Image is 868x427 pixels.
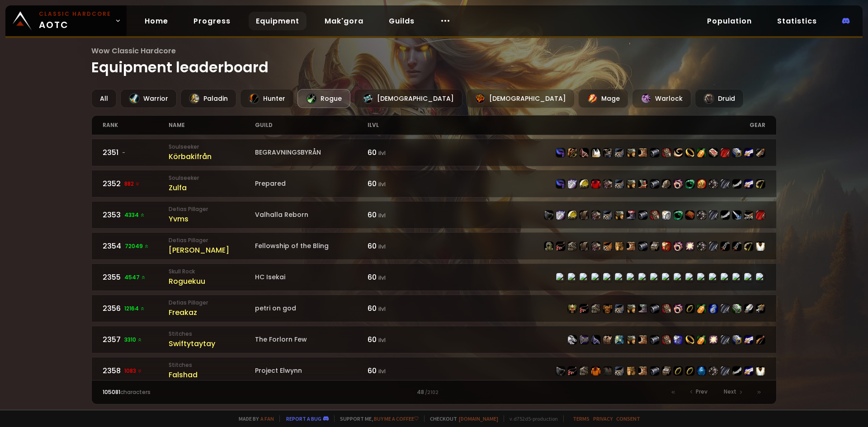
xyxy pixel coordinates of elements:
[317,12,371,30] a: Mak'gora
[255,272,368,282] div: HC Isekai
[368,147,434,158] div: 60
[169,276,255,287] div: Roguekuu
[685,366,694,375] img: item-18500
[124,367,142,375] span: 1083
[255,210,368,220] div: Valhalla Reborn
[91,139,777,166] a: 2351-SoulseekerKörbakifrånBEGRAVNINGSBYRÅN60 ilvlitem-13404item-19159item-13358item-5107item-1394...
[615,179,624,188] img: item-16713
[334,415,419,422] span: Support me,
[103,240,169,252] div: 2354
[5,5,127,36] a: Classic HardcoreAOTC
[255,179,368,188] div: Prepared
[662,211,671,220] img: item-13217
[169,151,255,162] div: Körbakifrån
[378,243,386,250] small: ilvl
[662,242,671,251] img: item-22255
[180,89,236,108] div: Paladin
[169,361,255,369] small: Stitches
[120,89,177,108] div: Warrior
[568,211,577,220] img: item-12927
[615,211,624,220] img: item-15062
[695,89,744,108] div: Druid
[756,148,765,157] img: item-13380
[255,148,368,157] div: BEGRAVNINGSBYRÅN
[124,336,142,344] span: 3310
[580,148,589,157] img: item-13358
[650,366,659,375] img: item-22004
[169,174,255,182] small: Soulseeker
[744,366,753,375] img: item-15806
[91,263,777,291] a: 23554547 Skull RockRoguekuuHC Isekai60 ilvlitem-13404item-19491item-19835item-13378item-18505item...
[591,366,600,375] img: item-10056
[685,335,694,344] img: item-9533
[91,45,777,78] h1: Equipment leaderboard
[697,179,706,188] img: item-11815
[580,211,589,220] img: item-49
[169,299,255,307] small: Defias Pillager
[662,366,671,375] img: item-22006
[169,143,255,151] small: Soulseeker
[354,89,462,108] div: [DEMOGRAPHIC_DATA]
[466,89,575,108] div: [DEMOGRAPHIC_DATA]
[255,116,368,135] div: guild
[638,242,647,251] img: item-12966
[39,10,111,32] span: AOTC
[744,148,753,157] img: item-15806
[697,211,706,220] img: item-13965
[674,211,683,220] img: item-13098
[593,415,613,422] a: Privacy
[732,242,741,251] img: item-13368
[556,148,565,157] img: item-13404
[700,12,759,30] a: Population
[103,116,169,135] div: rank
[697,366,706,375] img: item-18537
[627,211,636,220] img: item-20255
[103,365,169,376] div: 2358
[91,232,777,260] a: 235472049 Defias Pillager[PERSON_NAME]Fellowship of the Bling60 ilvlitem-16707item-22150item-2200...
[674,366,683,375] img: item-18500
[721,304,730,313] img: item-22269
[368,365,434,376] div: 60
[580,179,589,188] img: item-12927
[697,242,706,251] img: item-13965
[674,148,683,157] img: item-13373
[580,366,589,375] img: item-22008
[368,334,434,345] div: 60
[568,242,577,251] img: item-22008
[103,388,269,396] div: characters
[368,272,434,283] div: 60
[709,335,718,344] img: item-17774
[603,366,612,375] img: item-19685
[697,148,706,157] img: item-11122
[709,242,718,251] img: item-22269
[169,338,255,349] div: Swiftytaytay
[721,242,730,251] img: item-12582
[240,89,294,108] div: Hunter
[638,179,647,188] img: item-12553
[615,366,624,375] img: item-22002
[627,242,636,251] img: item-22003
[744,179,753,188] img: item-15806
[124,180,140,188] span: 882
[122,149,125,157] span: -
[103,388,120,396] span: 105081
[544,242,553,251] img: item-16707
[685,304,694,313] img: item-18500
[91,45,777,56] span: Wow Classic Hardcore
[580,242,589,251] img: item-49
[603,179,612,188] img: item-15825
[744,335,753,344] img: item-15806
[638,366,647,375] img: item-22003
[591,335,600,344] img: item-9647
[603,335,612,344] img: item-11193
[186,12,238,30] a: Progress
[696,388,708,396] span: Prev
[770,12,824,30] a: Statistics
[568,366,577,375] img: item-22150
[124,273,146,282] span: 4547
[650,148,659,157] img: item-12966
[378,336,386,344] small: ilvl
[756,304,765,313] img: item-2100
[169,213,255,225] div: Yvms
[709,366,718,375] img: item-13965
